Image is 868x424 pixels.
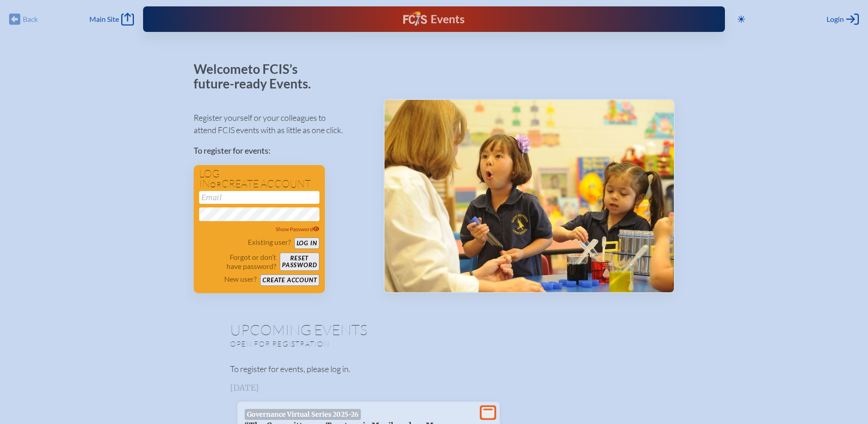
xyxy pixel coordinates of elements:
span: Login [827,15,844,24]
span: Main Site [89,15,119,24]
p: To register for events, please log in. [230,363,638,375]
button: Create account [260,274,319,286]
p: Welcome to FCIS’s future-ready Events. [194,62,321,91]
input: Email [199,191,319,204]
p: Register yourself or your colleagues to attend FCIS events with as little as one click. [194,112,369,136]
p: To register for events: [194,145,369,157]
div: FCIS Events — Future ready [303,11,565,27]
h1: Log in create account [199,169,319,189]
p: Forgot or don’t have password? [199,253,277,271]
button: Log in [294,238,319,249]
h3: [DATE] [230,383,638,393]
span: or [210,180,221,189]
a: Main Site [89,13,134,26]
h1: Upcoming Events [230,322,638,337]
button: Resetpassword [280,253,319,271]
img: Events [385,100,674,292]
p: Open for registration [230,339,471,348]
p: Existing user? [248,238,291,247]
span: Governance Virtual Series 2025-26 [245,409,361,420]
p: New user? [224,274,257,284]
span: Show Password [276,226,319,233]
